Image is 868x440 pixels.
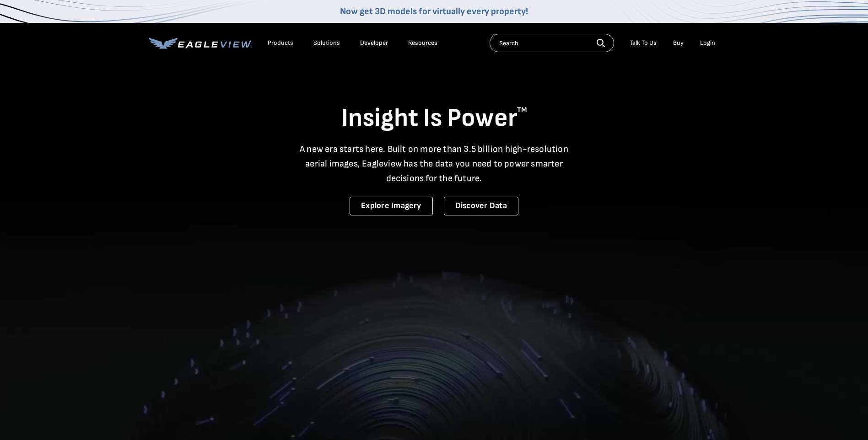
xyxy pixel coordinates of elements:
[294,142,574,186] p: A new era starts here. Built on more than 3.5 billion high-resolution aerial images, Eagleview ha...
[149,102,720,134] h1: Insight Is Power
[340,6,528,17] a: Now get 3D models for virtually every property!
[268,39,293,47] div: Products
[630,39,657,47] div: Talk To Us
[490,34,614,52] input: Search
[517,106,527,114] sup: TM
[673,39,684,47] a: Buy
[350,197,433,215] a: Explore Imagery
[408,39,437,47] div: Resources
[700,39,715,47] div: Login
[313,39,340,47] div: Solutions
[444,197,518,215] a: Discover Data
[360,39,388,47] a: Developer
